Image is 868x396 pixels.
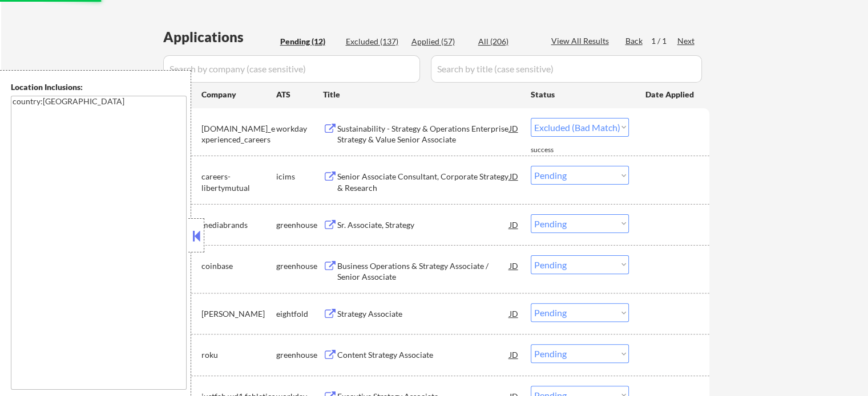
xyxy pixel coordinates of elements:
[276,171,323,182] div: icims
[276,308,323,320] div: eightfold
[431,55,702,83] input: Search by title (case sensitive)
[337,260,510,283] div: Business Operations & Strategy Associate / Senior Associate
[551,35,612,47] div: View All Results
[677,35,696,47] div: Next
[411,36,469,47] div: Applied (57)
[201,89,276,100] div: Company
[508,303,520,324] div: JD
[276,123,323,134] div: workday
[337,123,510,145] div: Sustainability - Strategy & Operations Enterprise Strategy & Value Senior Associate
[508,344,520,365] div: JD
[337,171,510,193] div: Senior Associate Consultant, Corporate Strategy & Research
[645,89,696,100] div: Date Applied
[163,55,420,83] input: Search by company (case sensitive)
[280,36,337,47] div: Pending (12)
[276,89,323,100] div: ATS
[346,36,403,47] div: Excluded (137)
[201,219,276,231] div: mediabrands
[276,349,323,361] div: greenhouse
[201,123,276,145] div: [DOMAIN_NAME]_experienced_careers
[201,260,276,272] div: coinbase
[508,214,520,235] div: JD
[508,166,520,186] div: JD
[276,260,323,272] div: greenhouse
[478,36,535,47] div: All (206)
[508,118,520,138] div: JD
[323,89,520,100] div: Title
[508,255,520,276] div: JD
[201,349,276,361] div: roku
[651,35,677,47] div: 1 / 1
[337,349,510,361] div: Content Strategy Associate
[531,84,629,104] div: Status
[11,81,187,93] div: Location Inclusions:
[201,308,276,320] div: [PERSON_NAME]
[163,30,276,44] div: Applications
[276,219,323,231] div: greenhouse
[337,308,510,320] div: Strategy Associate
[625,35,644,47] div: Back
[337,219,510,231] div: Sr. Associate, Strategy
[201,171,276,193] div: careers-libertymutual
[531,145,576,155] div: success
